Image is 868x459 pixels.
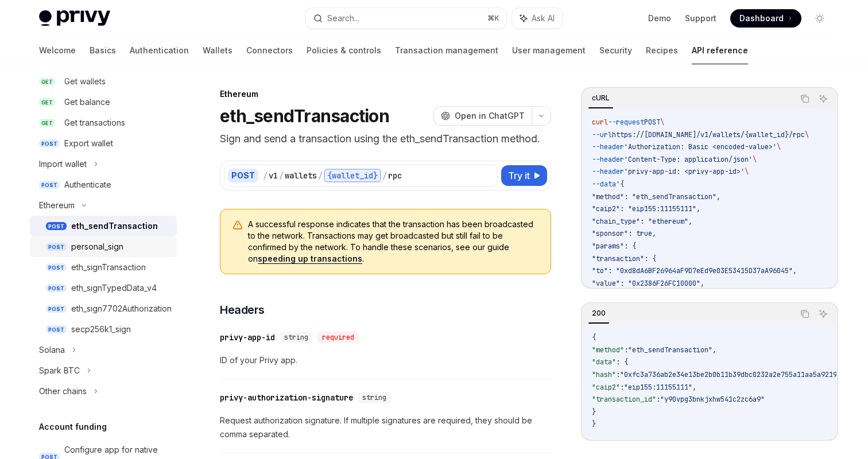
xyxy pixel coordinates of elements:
a: POSTsecp256k1_sign [30,319,177,340]
div: / [263,170,268,181]
span: POST [39,139,60,148]
span: POST [46,263,67,272]
span: ⌘ K [487,14,499,23]
button: Search...⌘K [305,8,506,29]
div: 200 [588,306,609,320]
div: Ethereum [220,88,551,100]
p: Sign and send a transaction using the eth_sendTransaction method. [220,131,551,147]
a: POSTpersonal_sign [30,236,177,257]
span: POST [46,222,67,231]
div: personal_sign [71,240,123,254]
span: 'Content-Type: application/json' [624,155,753,164]
div: Solana [39,343,65,357]
span: "chain_type": "ethereum", [592,217,692,226]
span: "transaction_id" [592,395,656,404]
div: cURL [588,91,613,105]
a: POSTeth_sendTransaction [30,216,177,236]
div: Import wallet [39,157,87,171]
span: GET [39,119,55,127]
button: Open in ChatGPT [433,106,532,126]
div: eth_signTransaction [71,260,146,274]
span: https://[DOMAIN_NAME]/v1/wallets/{wallet_id}/rpc [612,130,805,139]
a: Dashboard [730,9,801,28]
span: --header [592,155,624,164]
span: : [624,345,628,355]
a: Support [685,13,716,24]
div: Get balance [64,95,110,109]
div: v1 [269,170,278,181]
span: POST [46,305,67,313]
button: Ask AI [816,306,831,321]
span: "to": "0xd8dA6BF26964aF9D7eEd9e03E53415D37aA96045", [592,266,797,275]
span: "eip155:11155111" [624,383,692,392]
img: light logo [39,10,110,26]
div: Authenticate [64,178,111,192]
span: "data" [592,357,616,367]
span: 'Authorization: Basic <encoded-value>' [624,142,777,151]
span: : { [616,357,628,367]
span: } [592,419,596,429]
span: "method" [592,345,624,355]
span: : [616,370,620,379]
a: User management [512,37,586,64]
span: , [692,383,696,392]
div: eth_sendTransaction [71,219,158,233]
a: Wallets [203,37,232,64]
span: "value": "0x2386F26FC10000", [592,279,704,288]
a: Basics [90,37,116,64]
span: "y90vpg3bnkjxhw541c2zc6a9" [660,395,765,404]
a: GETGet balance [30,92,177,112]
a: GETGet transactions [30,112,177,133]
span: \ [660,118,664,127]
a: Welcome [39,37,76,64]
div: / [382,170,387,181]
button: Toggle dark mode [811,9,829,28]
button: Try it [501,165,547,186]
a: POSTeth_signTransaction [30,257,177,278]
div: / [318,170,323,181]
a: POSTeth_sign7702Authorization [30,298,177,319]
span: POST [644,118,660,127]
span: "transaction": { [592,254,656,263]
div: / [279,170,284,181]
span: "hash" [592,370,616,379]
div: Export wallet [64,137,113,150]
div: required [317,332,359,343]
span: --header [592,142,624,151]
div: POST [228,169,258,182]
span: --url [592,130,612,139]
span: "method": "eth_sendTransaction", [592,192,720,201]
div: privy-app-id [220,332,275,343]
span: A successful response indicates that the transaction has been broadcasted to the network. Transac... [248,219,539,264]
div: Get transactions [64,116,125,130]
span: { [592,333,596,342]
span: Headers [220,302,265,318]
span: Dashboard [739,13,784,24]
span: --header [592,167,624,176]
div: eth_signTypedData_v4 [71,281,157,295]
span: \ [777,142,781,151]
a: API reference [692,37,748,64]
h5: Account funding [39,420,107,434]
span: '{ [616,180,624,189]
button: Copy the contents from the code block [797,306,812,321]
span: \ [753,155,757,164]
span: : [620,383,624,392]
span: Try it [508,169,530,182]
a: Authentication [130,37,189,64]
span: 'privy-app-id: <privy-app-id>' [624,167,745,176]
span: POST [46,325,67,334]
a: POSTAuthenticate [30,174,177,195]
div: Search... [327,11,359,25]
button: Ask AI [512,8,563,29]
span: Open in ChatGPT [455,110,525,122]
span: "eth_sendTransaction" [628,345,712,355]
a: Transaction management [395,37,498,64]
span: curl [592,118,608,127]
a: POSTExport wallet [30,133,177,154]
div: eth_sign7702Authorization [71,302,172,316]
span: POST [46,243,67,251]
span: : [656,395,660,404]
a: POSTeth_signTypedData_v4 [30,278,177,298]
div: secp256k1_sign [71,322,131,336]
